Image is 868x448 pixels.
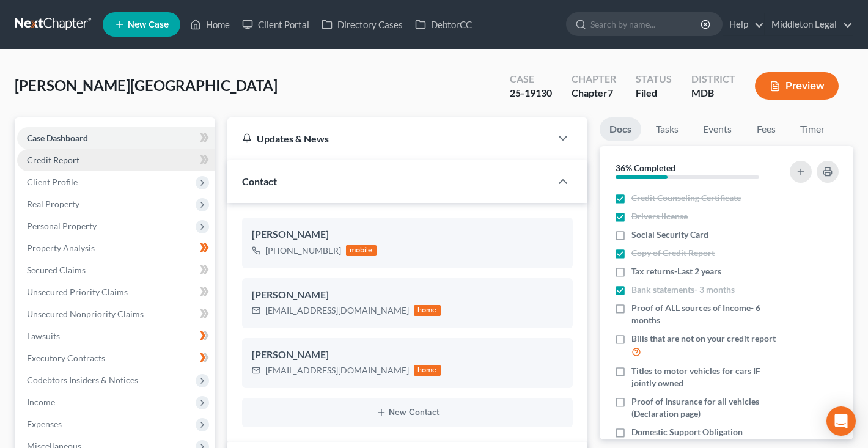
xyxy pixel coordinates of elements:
[27,177,78,187] span: Client Profile
[636,86,672,100] div: Filed
[631,210,688,222] span: Drivers license
[631,247,715,259] span: Copy of Credit Report
[631,332,776,345] span: Bills that are not on your credit report
[510,72,552,86] div: Case
[15,76,278,94] span: [PERSON_NAME][GEOGRAPHIC_DATA]
[17,259,215,281] a: Secured Claims
[27,397,55,407] span: Income
[414,365,441,376] div: home
[631,265,721,277] span: Tax returns-Last 2 years
[27,419,62,429] span: Expenses
[252,348,563,362] div: [PERSON_NAME]
[236,13,315,35] a: Client Portal
[27,331,60,341] span: Lawsuits
[265,244,341,257] div: [PHONE_NUMBER]
[765,13,853,35] a: Middleton Legal
[17,237,215,259] a: Property Analysis
[590,13,702,35] input: Search by name...
[27,309,144,319] span: Unsecured Nonpriority Claims
[346,245,377,256] div: mobile
[723,13,764,35] a: Help
[252,227,563,242] div: [PERSON_NAME]
[17,325,215,347] a: Lawsuits
[27,287,128,297] span: Unsecured Priority Claims
[242,175,277,187] span: Contact
[691,86,735,100] div: MDB
[608,87,613,98] span: 7
[631,284,735,296] span: Bank statements- 3 months
[315,13,409,35] a: Directory Cases
[600,117,641,141] a: Docs
[27,133,88,143] span: Case Dashboard
[242,132,536,145] div: Updates & News
[790,117,834,141] a: Timer
[414,305,441,316] div: home
[636,72,672,86] div: Status
[252,408,563,417] button: New Contact
[184,13,236,35] a: Home
[17,127,215,149] a: Case Dashboard
[265,364,409,376] div: [EMAIL_ADDRESS][DOMAIN_NAME]
[631,192,741,204] span: Credit Counseling Certificate
[409,13,478,35] a: DebtorCC
[646,117,688,141] a: Tasks
[27,155,79,165] span: Credit Report
[746,117,785,141] a: Fees
[631,365,779,389] span: Titles to motor vehicles for cars IF jointly owned
[17,281,215,303] a: Unsecured Priority Claims
[755,72,839,100] button: Preview
[17,303,215,325] a: Unsecured Nonpriority Claims
[17,149,215,171] a: Credit Report
[252,288,563,303] div: [PERSON_NAME]
[631,395,779,420] span: Proof of Insurance for all vehicles (Declaration page)
[693,117,741,141] a: Events
[17,347,215,369] a: Executory Contracts
[128,20,169,29] span: New Case
[572,86,616,100] div: Chapter
[27,199,79,209] span: Real Property
[265,304,409,317] div: [EMAIL_ADDRESS][DOMAIN_NAME]
[27,221,97,231] span: Personal Property
[691,72,735,86] div: District
[631,302,779,326] span: Proof of ALL sources of Income- 6 months
[572,72,616,86] div: Chapter
[631,229,708,241] span: Social Security Card
[510,86,552,100] div: 25-19130
[616,163,675,173] strong: 36% Completed
[27,375,138,385] span: Codebtors Insiders & Notices
[826,406,856,436] div: Open Intercom Messenger
[27,243,95,253] span: Property Analysis
[27,265,86,275] span: Secured Claims
[27,353,105,363] span: Executory Contracts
